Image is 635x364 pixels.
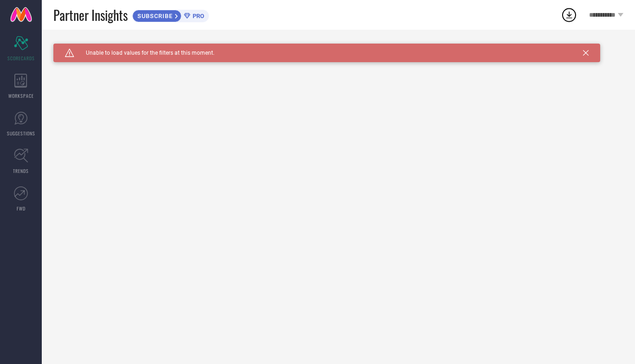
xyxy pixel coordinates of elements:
[13,167,29,174] span: TRENDS
[17,205,26,212] span: FWD
[7,55,35,62] span: SCORECARDS
[53,44,623,51] div: Unable to load filters at this moment. Please try later.
[133,13,175,19] span: SUBSCRIBE
[561,6,577,23] div: Open download list
[7,130,35,137] span: SUGGESTIONS
[132,7,209,22] a: SUBSCRIBEPRO
[8,92,34,99] span: WORKSPACE
[53,6,128,25] span: Partner Insights
[74,50,214,56] span: Unable to load values for the filters at this moment.
[190,13,204,19] span: PRO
